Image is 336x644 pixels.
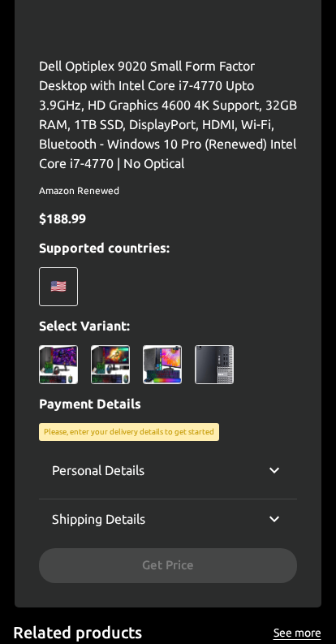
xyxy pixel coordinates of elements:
[39,211,86,226] span: $ 188.99
[39,267,78,306] div: 🇺🇸
[143,345,182,384] img: 712IZkOxhjL._AC_.jpg
[91,345,130,384] img: 817nXFgmgPL._AC_SL1486_.jpg
[52,509,145,529] p: Shipping Details
[39,345,78,384] img: 81QyckD+n-L._AC_SL1495_.jpg
[39,56,297,173] p: Dell Optiplex 9020 Small Form Factor Desktop with Intel Core i7-4770 Upto 3.9GHz, HD Graphics 460...
[44,426,214,438] p: Please, enter your delivery details to get started
[52,460,144,480] p: Personal Details
[271,623,323,643] button: See more
[39,183,297,199] span: Amazon Renewed
[195,345,234,384] img: 61S5alwyFLL._AC_SL1000_.jpg
[39,316,297,335] p: Select Variant:
[13,622,142,644] h5: Related products
[39,499,297,538] div: Shipping Details
[39,238,297,257] p: Supported countries:
[39,451,297,490] div: Personal Details
[39,394,297,413] p: Payment Details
